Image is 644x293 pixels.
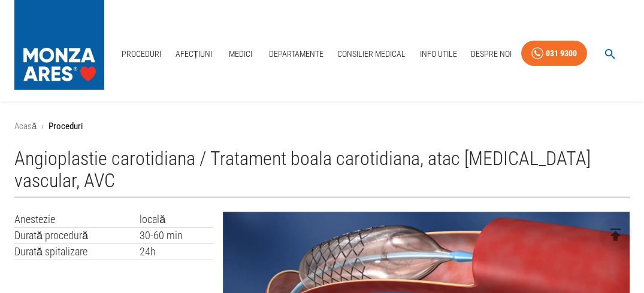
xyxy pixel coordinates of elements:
[49,120,83,133] p: Proceduri
[599,218,632,251] button: delete
[14,121,37,132] a: Acasă
[14,212,140,227] td: Anestezie
[332,42,410,66] a: Consilier Medical
[14,120,630,133] nav: breadcrumb
[140,227,213,243] td: 30-60 min
[41,120,44,133] li: ›
[222,42,260,66] a: Medici
[466,42,516,66] a: Despre Noi
[14,227,140,243] td: Durată procedură
[171,42,217,66] a: Afecțiuni
[521,41,587,66] a: 031 9300
[14,243,140,260] td: Durată spitalizare
[140,243,213,260] td: 24h
[117,42,166,66] a: Proceduri
[546,46,577,61] div: 031 9300
[140,212,213,227] td: locală
[264,42,328,66] a: Departamente
[415,42,462,66] a: Info Utile
[14,148,630,198] h1: Angioplastie carotidiana / Tratament boala carotidiana, atac [MEDICAL_DATA] vascular, AVC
